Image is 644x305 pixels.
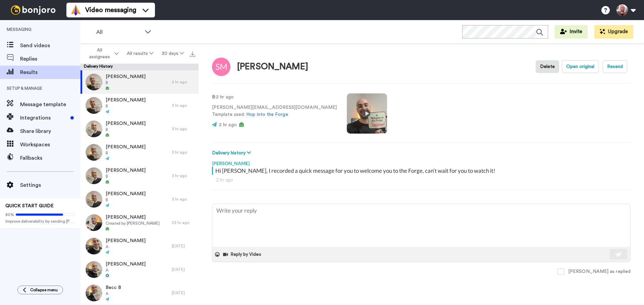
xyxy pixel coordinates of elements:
span: B [106,197,146,203]
button: Invite [555,25,588,39]
span: [PERSON_NAME] [106,120,146,127]
span: B [106,127,146,132]
button: All results [123,48,158,60]
div: 2 hr ago [172,79,195,85]
div: Hi [PERSON_NAME], I recorded a quick message for you to welcome you to the Forge, can’t wait for ... [215,167,629,175]
button: Reply by Video [222,249,263,259]
img: 1cd77c0f-8209-44cf-8491-7ed15569784b-thumb.jpg [86,121,102,137]
div: [DATE] [172,290,195,296]
div: [PERSON_NAME] [237,62,308,72]
img: 70d5bdd3-5e79-4de7-b827-561892218174-thumb.jpg [86,285,102,301]
img: send-white.svg [615,252,623,257]
div: 3 hr ago [172,150,195,155]
span: [PERSON_NAME] [106,97,146,103]
span: Improve deliverability by sending [PERSON_NAME]’s from your own email [5,219,75,224]
div: [PERSON_NAME] [212,157,631,167]
span: B [106,103,146,109]
span: B [106,174,146,179]
span: [PERSON_NAME] [106,261,146,268]
img: Image of Shubham Mishra [212,58,230,76]
a: Becc BA[DATE] [80,281,199,305]
div: 23 hr ago [172,220,195,225]
a: [PERSON_NAME]B3 hr ago [80,187,199,211]
span: B [106,150,146,156]
button: Resend [603,60,627,73]
a: [PERSON_NAME]A[DATE] [80,258,199,281]
span: Becc B [106,284,121,291]
img: 9dd3c9a2-098e-4255-8dd3-cd527c02a272-thumb.jpg [86,97,102,114]
img: afaf6453-45c9-4832-b7a0-e88cc6cda06d-thumb.jpg [86,74,102,90]
button: Open original [562,60,599,73]
a: [PERSON_NAME]B3 hr ago [80,94,199,117]
a: [PERSON_NAME]Created by [PERSON_NAME]23 hr ago [80,211,199,234]
span: Replies [20,55,80,63]
div: 3 hr ago [172,173,195,178]
a: [PERSON_NAME]B2 hr ago [80,70,199,94]
span: A [106,268,146,273]
img: export.svg [190,52,195,57]
img: 244013c5-617a-459e-a90b-74682808560c-thumb.jpg [86,261,102,278]
a: [PERSON_NAME]B3 hr ago [80,164,199,187]
div: [DATE] [172,243,195,249]
span: 80% [5,212,14,217]
span: A [106,291,121,296]
span: QUICK START GUIDE [5,204,54,208]
div: [PERSON_NAME] as replied [568,268,631,275]
span: Workspaces [20,141,80,149]
span: Send videos [20,42,80,50]
button: Delivery history [212,149,253,157]
span: Created by [PERSON_NAME] [106,221,160,226]
button: All assignees [82,44,123,63]
span: [PERSON_NAME] [106,167,146,174]
button: Collapse menu [17,286,63,294]
img: vm-color.svg [70,5,81,15]
span: Settings [20,181,80,189]
img: 95cde9aa-b098-4f65-a62d-9294c9718c17-thumb.jpg [86,238,102,254]
span: Fallbacks [20,154,80,162]
div: 3 hr ago [172,103,195,108]
a: [PERSON_NAME]A[DATE] [80,234,199,258]
span: All [96,28,141,36]
span: Integrations [20,114,68,122]
span: [PERSON_NAME] [106,214,160,221]
a: [PERSON_NAME]B3 hr ago [80,117,199,141]
button: Delete [536,60,559,73]
div: 3 hr ago [172,126,195,132]
a: Hop into the Forge [246,112,288,117]
div: Delivery History [80,64,199,70]
img: ed69282f-e108-484c-89a5-a418733d76e2-thumb.jpg [86,214,102,231]
span: 2 hr ago [219,123,237,127]
span: [PERSON_NAME] [106,190,146,197]
button: 30 days [157,48,188,60]
img: bj-logo-header-white.svg [8,5,58,15]
span: B [106,80,146,85]
span: [PERSON_NAME] [106,73,146,80]
span: Results [20,68,80,76]
div: [DATE] [172,267,195,272]
span: Collapse menu [30,287,58,293]
p: [PERSON_NAME][EMAIL_ADDRESS][DOMAIN_NAME] Template used: [212,104,337,118]
span: [PERSON_NAME] [106,237,146,244]
span: Message template [20,100,80,108]
button: Export all results that match these filters now. [188,49,197,59]
img: 28745e00-3de9-4444-8c4b-89703a346930-thumb.jpg [86,144,102,161]
p: : 2 hr ago [212,94,337,101]
span: Share library [20,127,80,135]
button: Upgrade [594,25,633,39]
span: A [106,244,146,249]
span: Video messaging [85,5,136,15]
img: b20b0421-a95e-41b6-91c5-cb81bda2504c-thumb.jpg [86,167,102,184]
span: All assignees [86,47,113,60]
a: [PERSON_NAME]B3 hr ago [80,141,199,164]
div: 2 hr ago [216,176,627,183]
img: 1c17858b-470c-4ee4-8eb0-5d937c57c890-thumb.jpg [86,191,102,208]
span: [PERSON_NAME] [106,144,146,150]
div: 3 hr ago [172,197,195,202]
strong: B [212,95,215,99]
